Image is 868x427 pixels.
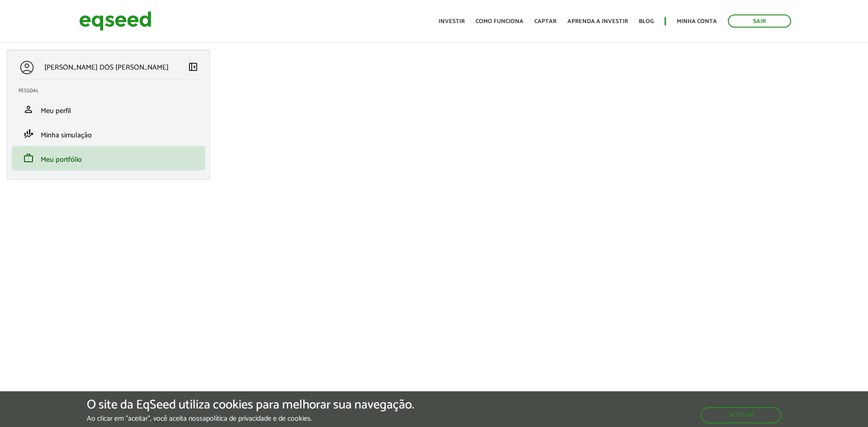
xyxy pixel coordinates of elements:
[19,104,198,115] a: personMeu perfil
[534,19,557,24] a: Captar
[701,407,781,423] button: Aceitar
[41,129,92,141] span: Minha simulação
[206,415,311,422] a: política de privacidade e de cookies
[728,14,791,28] a: Sair
[23,128,34,139] span: finance_mode
[87,398,414,412] h5: O site da EqSeed utiliza cookies para melhorar sua navegação.
[439,19,465,24] a: Investir
[12,146,205,170] li: Meu portfólio
[476,19,524,24] a: Como funciona
[87,414,414,423] p: Ao clicar em "aceitar", você aceita nossa .
[188,61,198,72] span: left_panel_close
[12,122,205,146] li: Minha simulação
[44,63,169,72] p: [PERSON_NAME] DOS [PERSON_NAME]
[567,19,628,24] a: Aprenda a investir
[23,153,34,164] span: work
[41,105,71,117] span: Meu perfil
[677,19,717,24] a: Minha conta
[19,88,205,94] h2: Pessoal
[23,104,34,115] span: person
[639,19,654,24] a: Blog
[188,61,198,74] a: Colapsar menu
[12,97,205,122] li: Meu perfil
[19,153,198,164] a: workMeu portfólio
[79,9,151,33] img: EqSeed
[19,128,198,139] a: finance_modeMinha simulação
[41,154,82,166] span: Meu portfólio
